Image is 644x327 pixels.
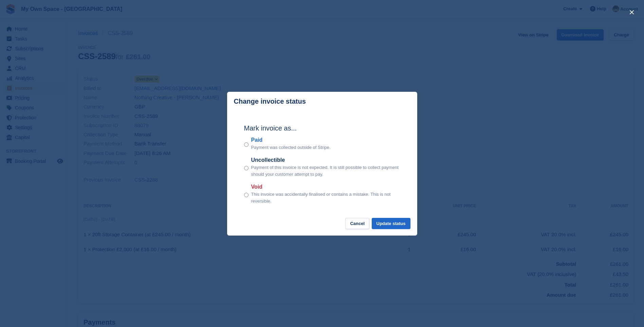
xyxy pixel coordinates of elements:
h2: Mark invoice as... [244,123,400,133]
p: This invoice was accidentally finalised or contains a mistake. This is not reversible. [251,191,400,204]
button: close [626,7,637,18]
label: Paid [251,136,331,144]
button: Cancel [345,218,369,229]
p: Payment was collected outside of Stripe. [251,144,331,151]
p: Payment of this invoice is not expected. It is still possible to collect payment should your cust... [251,164,400,177]
label: Void [251,183,400,191]
p: Change invoice status [234,98,306,105]
label: Uncollectible [251,156,400,164]
button: Update status [372,218,410,229]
